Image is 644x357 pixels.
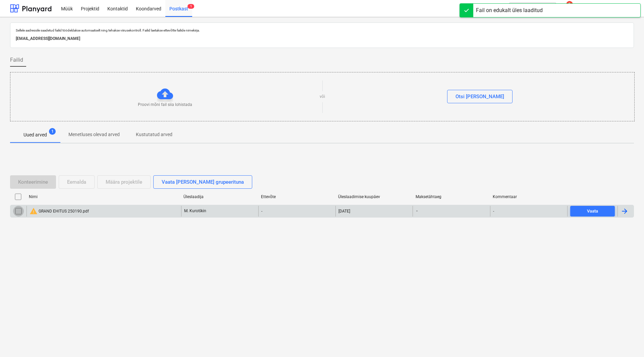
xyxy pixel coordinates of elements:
[10,56,23,64] span: Failid
[587,207,598,215] div: Vaata
[10,72,635,121] div: Proovi mõni fail siia lohistadavõiOtsi [PERSON_NAME]
[416,208,418,214] span: -
[416,194,488,199] div: Maksetähtaeg
[570,206,615,217] button: Vaata
[183,194,256,199] div: Üleslaadija
[493,194,565,199] div: Kommentaar
[30,207,89,215] div: GRAND EHITUS 250190.pdf
[136,131,172,138] p: Kustutatud arved
[16,35,628,42] p: [EMAIL_ADDRESS][DOMAIN_NAME]
[261,194,333,199] div: Ettevõte
[184,208,207,214] p: M. Kurotškin
[138,102,192,108] p: Proovi mõni fail siia lohistada
[187,4,194,9] span: 1
[338,194,410,199] div: Üleslaadimise kuupäev
[258,206,335,217] div: -
[29,194,178,199] div: Nimi
[153,175,252,189] button: Vaata [PERSON_NAME] grupeerituna
[493,209,494,214] div: -
[16,28,628,33] p: Sellele aadressile saadetud failid töödeldakse automaatselt ning tehakse viirusekontroll. Failid ...
[476,6,543,14] div: Fail on edukalt üles laaditud
[68,131,120,138] p: Menetluses olevad arved
[455,92,504,101] div: Otsi [PERSON_NAME]
[320,94,325,100] p: või
[23,131,47,138] p: Uued arved
[162,178,244,186] div: Vaata [PERSON_NAME] grupeerituna
[30,207,38,215] span: warning
[49,128,56,135] span: 1
[447,90,513,103] button: Otsi [PERSON_NAME]
[338,209,350,214] div: [DATE]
